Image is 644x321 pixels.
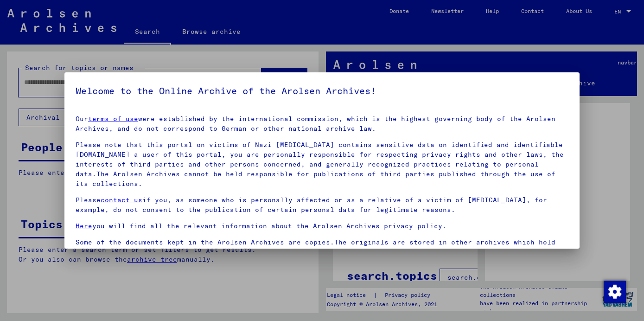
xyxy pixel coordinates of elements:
p: Please if you, as someone who is personally affected or as a relative of a victim of [MEDICAL_DAT... [76,195,568,215]
a: [EMAIL_ADDRESS][DOMAIN_NAME] [234,248,351,256]
div: Change consent [603,280,625,302]
img: Change consent [604,281,626,303]
p: Some of the documents kept in the Arolsen Archives are copies.The originals are stored in other a... [76,238,568,267]
a: terms of use [88,115,138,123]
p: Our were established by the international commission, which is the highest governing body of the ... [76,114,568,134]
a: Here [76,222,92,230]
a: contact us [101,196,142,204]
p: Please note that this portal on victims of Nazi [MEDICAL_DATA] contains sensitive data on identif... [76,140,568,189]
p: you will find all the relevant information about the Arolsen Archives privacy policy. [76,221,568,231]
h5: Welcome to the Online Archive of the Arolsen Archives! [76,83,568,98]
